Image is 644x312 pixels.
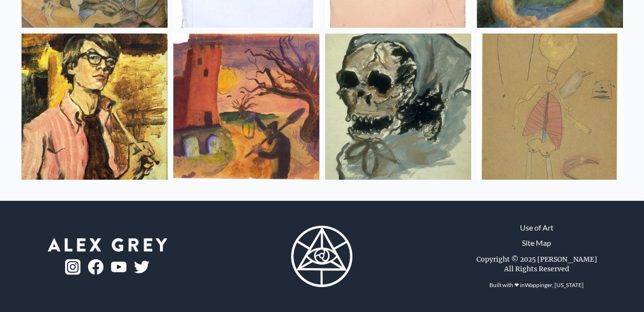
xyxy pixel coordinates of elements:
[65,259,80,275] img: ig-logo.png
[522,237,551,249] a: Site Map
[525,281,584,289] a: Wappinger, [US_STATE]
[88,259,103,275] img: fb-logo.png
[111,262,126,273] img: youtube-logo.png
[504,264,569,274] div: All Rights Reserved
[486,277,588,293] div: Built with ❤ in
[134,261,149,273] img: twitter-logo.png
[520,222,554,233] a: Use of Art
[476,254,597,264] div: Copyright © 2025 [PERSON_NAME]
